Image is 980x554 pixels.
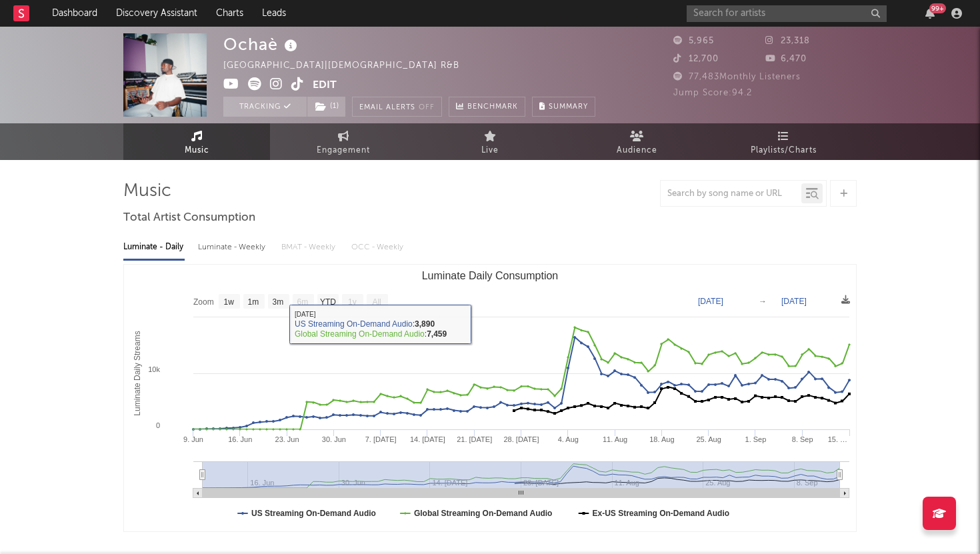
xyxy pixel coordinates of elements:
[348,297,357,307] text: 1y
[558,435,579,443] text: 4. Aug
[698,297,723,306] text: [DATE]
[696,435,721,443] text: 25. Aug
[781,297,807,306] text: [DATE]
[273,297,284,307] text: 3m
[422,270,559,281] text: Luminate Daily Consumption
[745,435,767,443] text: 1. Sep
[317,143,370,159] span: Engagement
[765,37,810,45] span: 23,318
[765,55,807,63] span: 6,470
[649,435,674,443] text: 18. Aug
[365,435,397,443] text: 7. [DATE]
[410,435,445,443] text: 14. [DATE]
[929,3,946,13] div: 99 +
[419,104,435,111] em: Off
[270,123,417,160] a: Engagement
[185,143,209,159] span: Music
[673,37,714,45] span: 5,965
[710,123,857,160] a: Playlists/Charts
[661,189,801,199] input: Search by song name or URL
[228,435,252,443] text: 16. Jun
[224,297,235,307] text: 1w
[563,123,710,160] a: Audience
[751,143,817,159] span: Playlists/Charts
[617,143,657,159] span: Audience
[183,435,203,443] text: 9. Jun
[673,89,752,97] span: Jump Score: 94.2
[673,55,719,63] span: 12,700
[313,77,337,94] button: Edit
[223,58,475,74] div: [GEOGRAPHIC_DATA] | [DEMOGRAPHIC_DATA] R&B
[417,123,563,160] a: Live
[198,236,268,259] div: Luminate - Weekly
[687,5,887,22] input: Search for artists
[449,97,525,117] a: Benchmark
[123,123,270,160] a: Music
[532,97,595,117] button: Summary
[223,33,301,55] div: Ochaè
[925,8,935,19] button: 99+
[792,435,813,443] text: 8. Sep
[504,435,539,443] text: 28. [DATE]
[352,97,442,117] button: Email AlertsOff
[467,99,518,115] span: Benchmark
[148,365,160,373] text: 10k
[123,210,255,226] span: Total Artist Consumption
[156,421,160,429] text: 0
[223,97,307,117] button: Tracking
[251,509,376,518] text: US Streaming On-Demand Audio
[123,236,185,259] div: Luminate - Daily
[322,435,346,443] text: 30. Jun
[759,297,767,306] text: →
[320,297,336,307] text: YTD
[828,435,847,443] text: 15. …
[372,297,381,307] text: All
[481,143,499,159] span: Live
[549,103,588,111] span: Summary
[593,509,730,518] text: Ex-US Streaming On-Demand Audio
[124,265,856,531] svg: Luminate Daily Consumption
[248,297,259,307] text: 1m
[457,435,492,443] text: 21. [DATE]
[307,97,345,117] button: (1)
[297,297,309,307] text: 6m
[414,509,553,518] text: Global Streaming On-Demand Audio
[133,331,142,415] text: Luminate Daily Streams
[603,435,627,443] text: 11. Aug
[193,297,214,307] text: Zoom
[275,435,299,443] text: 23. Jun
[307,97,346,117] span: ( 1 )
[673,73,801,81] span: 77,483 Monthly Listeners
